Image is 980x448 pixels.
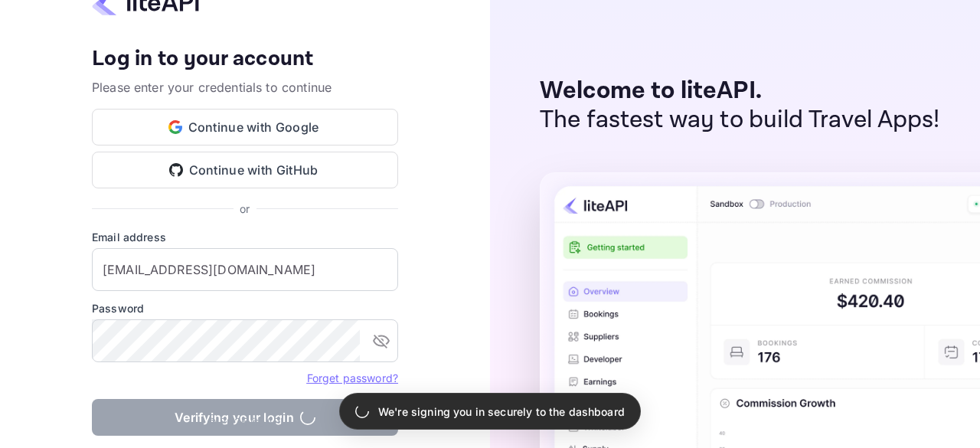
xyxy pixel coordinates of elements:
p: or [240,201,250,217]
input: Enter your email address [92,248,398,291]
p: Welcome to liteAPI. [540,77,940,106]
p: Please enter your credentials to continue [92,78,398,96]
p: We're signing you in securely to the dashboard [378,404,625,420]
button: Continue with GitHub [92,152,398,188]
p: © 2025 liteAPI [207,414,283,430]
h4: Log in to your account [92,46,398,73]
label: Password [92,300,398,316]
button: Continue with Google [92,109,398,146]
p: The fastest way to build Travel Apps! [540,106,940,135]
a: Forget password? [307,370,398,385]
a: Forget password? [307,371,398,384]
button: toggle password visibility [366,325,397,356]
label: Email address [92,229,398,245]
